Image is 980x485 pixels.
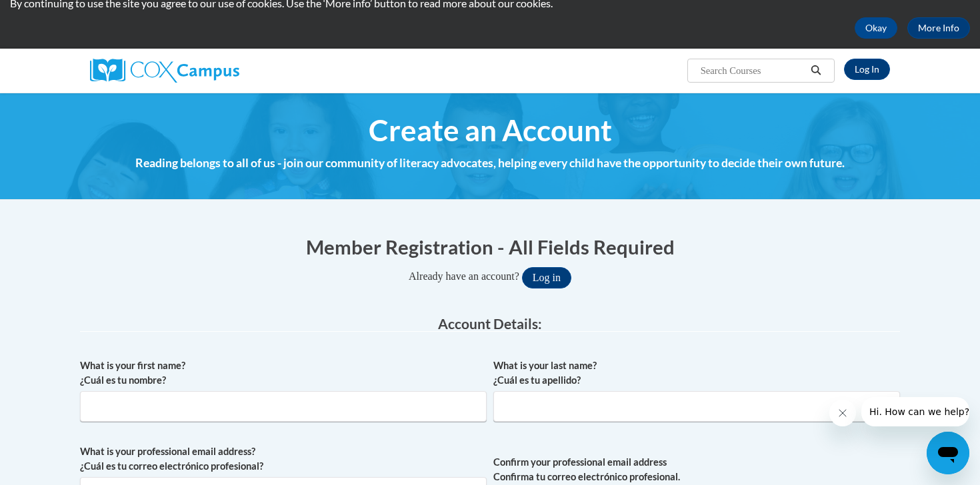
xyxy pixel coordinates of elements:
img: Cox Campus [90,59,239,83]
label: What is your professional email address? ¿Cuál es tu correo electrónico profesional? [80,444,487,474]
input: Metadata input [493,391,900,422]
span: Account Details: [438,315,542,332]
a: More Info [907,17,970,39]
h1: Member Registration - All Fields Required [80,233,900,260]
span: Create an Account [369,113,612,148]
button: Log in [522,267,571,288]
label: What is your last name? ¿Cuál es tu apellido? [493,358,900,388]
input: Search Courses [699,63,806,79]
iframe: Close message [829,400,856,426]
iframe: Message from company [861,397,969,426]
iframe: Button to launch messaging window [927,432,969,474]
label: Confirm your professional email address Confirma tu correo electrónico profesional. [493,455,900,484]
button: Okay [855,17,897,39]
button: Search [806,63,826,79]
label: What is your first name? ¿Cuál es tu nombre? [80,358,487,388]
h4: Reading belongs to all of us - join our community of literacy advocates, helping every child have... [80,155,900,172]
span: Already have an account? [409,270,519,282]
a: Log In [844,59,890,80]
input: Metadata input [80,391,487,422]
